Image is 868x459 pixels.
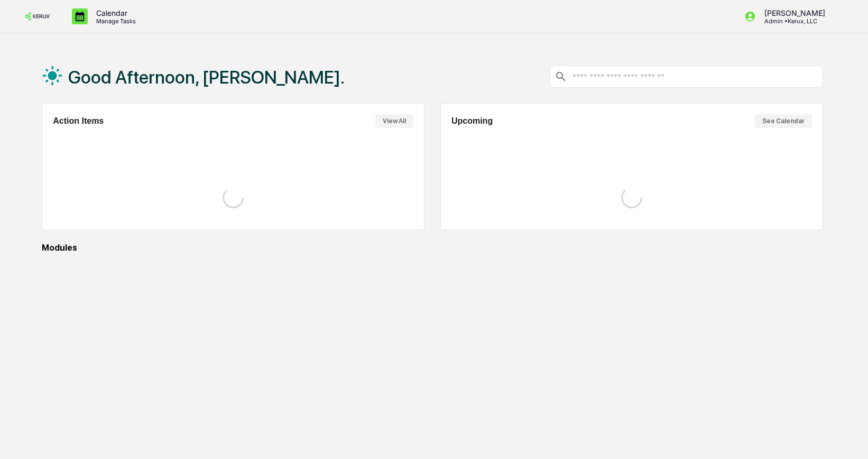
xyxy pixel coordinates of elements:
[756,17,830,25] p: Admin • Kerux, LLC
[88,17,141,25] p: Manage Tasks
[375,114,413,128] button: View All
[88,8,141,17] p: Calendar
[42,243,823,253] div: Modules
[68,67,345,88] h1: Good Afternoon, [PERSON_NAME].
[25,13,51,20] img: logo
[756,8,830,17] p: [PERSON_NAME]
[755,114,812,128] button: See Calendar
[53,116,104,126] h2: Action Items
[451,116,493,126] h2: Upcoming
